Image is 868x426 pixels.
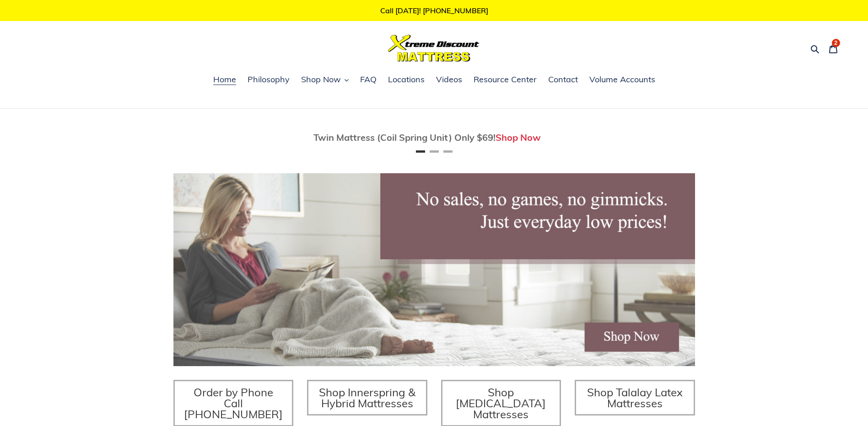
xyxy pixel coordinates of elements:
[356,73,381,87] a: FAQ
[416,150,425,153] button: Page 1
[430,150,439,153] button: Page 2
[589,74,655,85] span: Volume Accounts
[213,74,236,85] span: Home
[297,73,353,87] button: Shop Now
[209,73,241,87] a: Home
[301,74,341,85] span: Shop Now
[575,380,695,415] a: Shop Talalay Latex Mattresses
[319,385,415,410] span: Shop Innerspring & Hybrid Mattresses
[243,73,294,87] a: Philosophy
[184,385,283,421] span: Order by Phone Call [PHONE_NUMBER]
[436,74,462,85] span: Videos
[585,73,660,87] a: Volume Accounts
[474,74,537,85] span: Resource Center
[248,74,290,85] span: Philosophy
[388,74,425,85] span: Locations
[469,73,541,87] a: Resource Center
[548,74,578,85] span: Contact
[307,380,427,415] a: Shop Innerspring & Hybrid Mattresses
[496,132,541,143] a: Shop Now
[313,132,496,143] span: Twin Mattress (Coil Spring Unit) Only $69!
[834,40,837,46] span: 2
[544,73,582,87] a: Contact
[587,385,683,410] span: Shop Talalay Latex Mattresses
[456,385,546,421] span: Shop [MEDICAL_DATA] Mattresses
[173,173,695,366] img: herobannermay2022-1652879215306_1200x.jpg
[431,73,467,87] a: Videos
[383,73,429,87] a: Locations
[443,150,453,153] button: Page 3
[360,74,377,85] span: FAQ
[824,37,843,59] a: 2
[388,35,480,62] img: Xtreme Discount Mattress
